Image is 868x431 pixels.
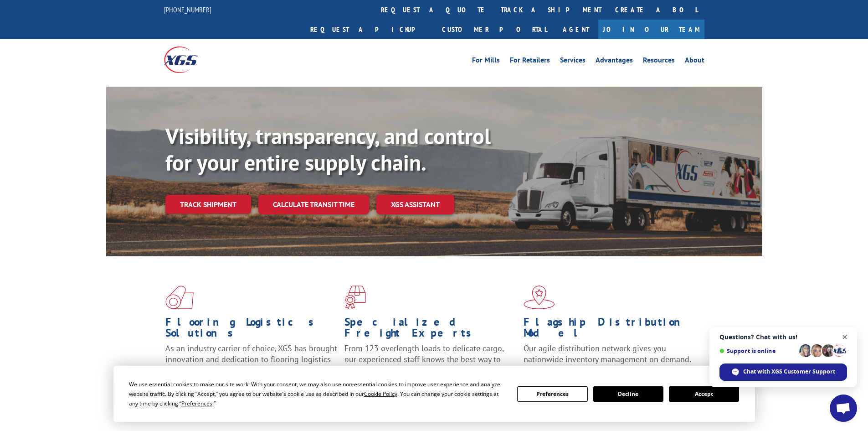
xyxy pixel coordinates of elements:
a: Track shipment [165,195,251,214]
a: Request a pickup [303,20,435,39]
img: xgs-icon-total-supply-chain-intelligence-red [165,286,194,309]
b: Visibility, transparency, and control for your entire supply chain. [165,122,491,177]
button: Decline [593,386,663,402]
span: Cookie Policy [364,390,397,398]
a: Customer Portal [435,20,554,39]
div: Open chat [830,395,857,422]
span: Preferences [181,400,212,407]
span: Support is online [719,348,796,354]
img: xgs-icon-flagship-distribution-model-red [524,286,555,309]
a: Resources [643,57,675,67]
a: Calculate transit time [258,195,369,214]
span: Chat with XGS Customer Support [743,368,835,376]
a: For Retailers [510,57,550,67]
h1: Specialized Freight Experts [344,317,517,343]
a: [PHONE_NUMBER] [164,5,211,14]
a: Agent [554,20,598,39]
span: Our agile distribution network gives you nationwide inventory management on demand. [524,343,691,364]
a: XGS ASSISTANT [376,195,454,214]
span: As an industry carrier of choice, XGS has brought innovation and dedication to flooring logistics... [165,343,337,375]
div: Chat with XGS Customer Support [719,363,847,381]
h1: Flagship Distribution Model [524,317,696,343]
button: Accept [669,386,739,402]
a: Advantages [596,57,633,67]
span: Questions? Chat with us! [719,333,847,341]
a: Join Our Team [598,20,704,39]
h1: Flooring Logistics Solutions [165,317,338,343]
button: Preferences [517,386,587,402]
a: About [685,57,704,67]
a: For Mills [472,57,500,67]
img: xgs-icon-focused-on-flooring-red [344,286,366,309]
p: From 123 overlength loads to delicate cargo, our experienced staff knows the best way to move you... [344,343,517,384]
a: Services [560,57,586,67]
span: Close chat [839,332,851,343]
div: Cookie Consent Prompt [113,366,755,422]
div: We use essential cookies to make our site work. With your consent, we may also use non-essential ... [129,379,506,408]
